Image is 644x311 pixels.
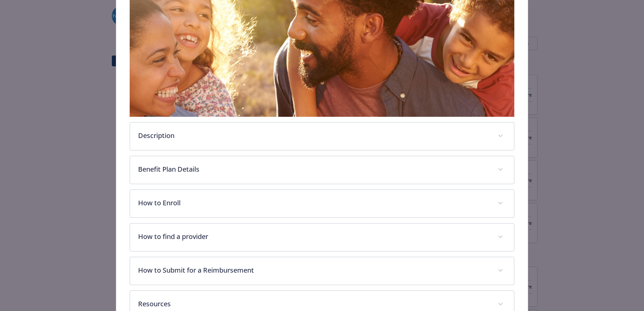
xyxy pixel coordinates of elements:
[130,257,514,285] div: How to Submit for a Reimbursement
[138,131,490,141] p: Description
[138,265,490,275] p: How to Submit for a Reimbursement
[130,156,514,184] div: Benefit Plan Details
[138,299,490,309] p: Resources
[130,123,514,150] div: Description
[130,190,514,217] div: How to Enroll
[130,223,514,251] div: How to find a provider
[138,198,490,208] p: How to Enroll
[138,164,490,174] p: Benefit Plan Details
[138,232,490,242] p: How to find a provider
